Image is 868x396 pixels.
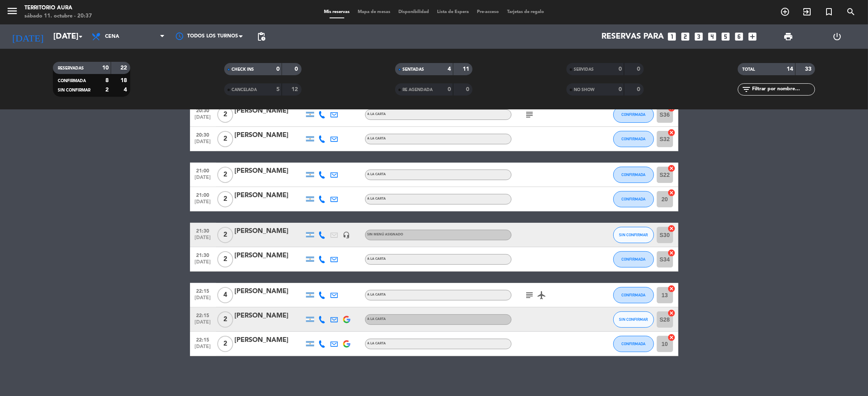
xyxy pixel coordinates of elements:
span: [DATE] [193,115,213,124]
div: [PERSON_NAME] [235,130,304,141]
span: A LA CARTA [367,173,386,176]
strong: 0 [619,66,622,72]
button: menu [6,5,18,20]
span: Mis reservas [320,10,354,14]
span: 21:00 [193,165,213,175]
strong: 12 [291,87,300,92]
i: cancel [668,164,676,172]
span: 2 [217,251,233,268]
i: subject [525,290,535,300]
div: LOG OUT [813,24,862,49]
span: NO SHOW [574,88,595,92]
span: RESERVADAS [58,66,84,70]
strong: 0 [637,87,642,92]
span: Lista de Espera [433,10,473,14]
span: 22:15 [193,310,213,320]
span: CONFIRMADA [621,137,645,141]
strong: 0 [295,66,300,72]
strong: 22 [120,65,129,71]
span: [DATE] [193,175,213,184]
span: [DATE] [193,344,213,353]
i: arrow_drop_down [76,32,85,41]
i: looks_3 [694,31,704,42]
i: cancel [668,128,676,137]
i: looks_one [667,31,678,42]
span: 2 [217,131,233,147]
span: Pre-acceso [473,10,503,14]
button: CONFIRMADA [613,167,654,183]
div: [PERSON_NAME] [235,286,304,297]
div: [PERSON_NAME] [235,190,304,201]
span: 21:30 [193,226,213,235]
span: Sin menú asignado [367,233,404,236]
i: airplanemode_active [537,290,547,300]
span: 20:30 [193,130,213,139]
strong: 18 [120,78,129,83]
img: google-logo.png [343,316,350,323]
button: CONFIRMADA [613,336,654,352]
span: CONFIRMADA [621,172,645,177]
strong: 10 [102,65,109,71]
span: 2 [217,336,233,352]
i: power_settings_new [833,32,842,41]
span: SIN CONFIRMAR [619,233,648,237]
strong: 4 [124,87,129,93]
div: [PERSON_NAME] [235,250,304,261]
strong: 8 [105,78,109,83]
span: 2 [217,227,233,243]
span: A LA CARTA [367,197,386,200]
span: Tarjetas de regalo [503,10,548,14]
button: SIN CONFIRMAR [613,311,654,328]
span: 4 [217,287,233,303]
strong: 11 [463,66,471,72]
span: TOTAL [743,67,755,72]
span: 22:15 [193,286,213,295]
span: CONFIRMADA [621,293,645,297]
span: RE AGENDADA [402,88,433,92]
span: CONFIRMADA [621,197,645,201]
span: 2 [217,167,233,183]
strong: 0 [466,87,471,92]
span: A LA CARTA [367,137,386,140]
button: CONFIRMADA [613,191,654,207]
i: menu [6,5,18,17]
img: google-logo.png [343,340,350,348]
span: 20:30 [193,105,213,115]
strong: 0 [637,66,642,72]
span: 21:30 [193,250,213,259]
strong: 0 [448,87,451,92]
div: [PERSON_NAME] [235,335,304,346]
span: [DATE] [193,235,213,244]
span: A LA CARTA [367,257,386,261]
span: print [783,32,793,41]
strong: 4 [448,66,451,72]
div: sábado 11. octubre - 20:37 [24,12,92,20]
i: subject [525,110,535,120]
strong: 0 [276,66,280,72]
span: CHECK INS [232,67,254,72]
i: cancel [668,189,676,197]
span: 2 [217,191,233,207]
span: Disponibilidad [394,10,433,14]
i: looks_5 [721,31,731,42]
i: looks_two [680,31,691,42]
span: SERVIDAS [574,67,594,72]
i: headset_mic [343,231,350,239]
span: A LA CARTA [367,113,386,116]
i: cancel [668,333,676,342]
span: [DATE] [193,295,213,305]
i: looks_6 [734,31,745,42]
button: CONFIRMADA [613,251,654,268]
span: Reservas para [602,32,664,41]
i: add_circle_outline [780,7,790,17]
span: SIN CONFIRMAR [619,317,648,322]
span: Mapa de mesas [354,10,394,14]
i: filter_list [742,85,752,94]
span: [DATE] [193,199,213,209]
i: add_box [748,31,758,42]
span: 21:00 [193,190,213,199]
i: turned_in_not [824,7,834,17]
strong: 2 [105,87,109,93]
span: CANCELADA [232,88,257,92]
span: CONFIRMADA [58,79,86,83]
